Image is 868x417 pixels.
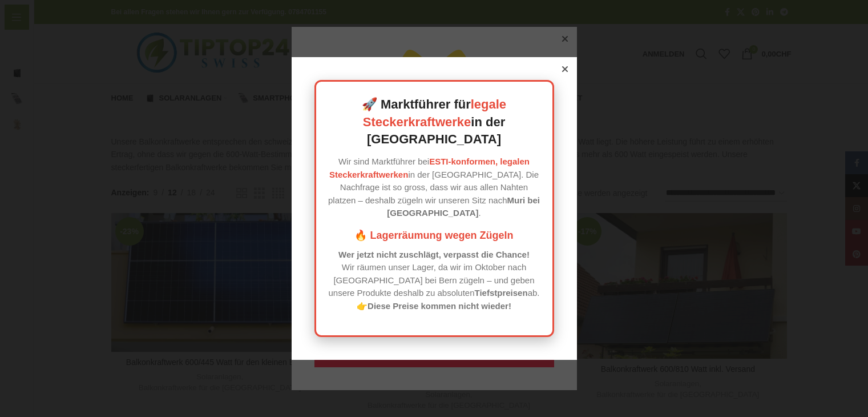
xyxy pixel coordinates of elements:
a: legale Steckerkraftwerke [363,97,506,129]
strong: Diese Preise kommen nicht wieder! [368,301,511,311]
strong: Wer jetzt nicht zuschlägt, verpasst die Chance! [338,250,530,259]
a: ESTI-konformen, legalen Steckerkraftwerken [329,157,530,179]
h3: 🔥 Lagerräumung wegen Zügeln [328,228,541,243]
strong: Tiefstpreisen [475,288,528,298]
p: Wir räumen unser Lager, da wir im Oktober nach [GEOGRAPHIC_DATA] bei Bern zügeln – und geben unse... [328,248,541,313]
h2: 🚀 Marktführer für in der [GEOGRAPHIC_DATA] [328,96,541,149]
p: Wir sind Marktführer bei in der [GEOGRAPHIC_DATA]. Die Nachfrage ist so gross, dass wir aus allen... [328,155,541,220]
